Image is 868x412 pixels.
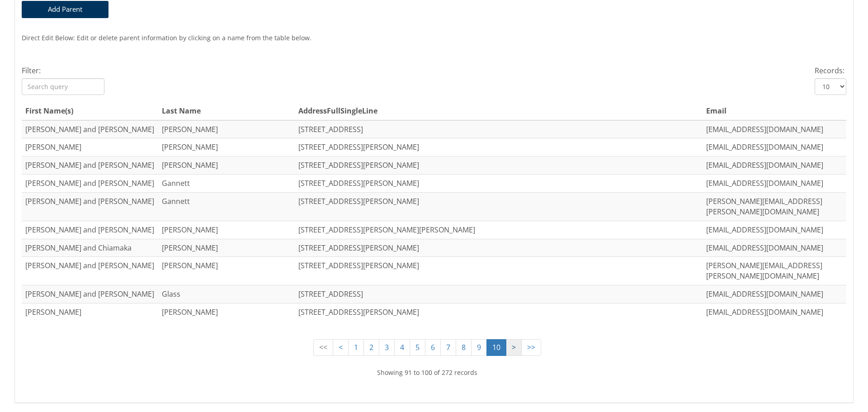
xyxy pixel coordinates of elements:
[521,339,541,356] a: >>
[348,339,364,356] a: 1
[22,28,846,43] p: Direct Edit Below: Edit or delete parent information by clicking on a name from the table below.
[703,221,839,239] td: [EMAIL_ADDRESS][DOMAIN_NAME]
[394,339,410,356] a: 4
[298,106,377,116] span: AddressFullSingleLine
[295,175,703,193] td: [STREET_ADDRESS][PERSON_NAME]
[158,303,295,321] td: [PERSON_NAME]
[158,257,295,285] td: [PERSON_NAME]
[295,221,703,239] td: [STREET_ADDRESS][PERSON_NAME][PERSON_NAME]
[22,78,104,95] input: Search query
[158,285,295,303] td: Glass
[22,239,158,257] td: [PERSON_NAME] and Chiamaka
[703,175,839,193] td: [EMAIL_ADDRESS][DOMAIN_NAME]
[22,138,158,156] td: [PERSON_NAME]
[22,65,41,76] label: Filter:
[295,257,703,285] td: [STREET_ADDRESS][PERSON_NAME]
[703,138,839,156] td: [EMAIL_ADDRESS][DOMAIN_NAME]
[295,156,703,175] td: [STREET_ADDRESS][PERSON_NAME]
[456,339,472,356] a: 8
[158,221,295,239] td: [PERSON_NAME]
[22,1,108,18] button: Add Parent
[162,106,201,116] span: Last Name
[158,193,295,221] td: Gannett
[22,257,158,285] td: [PERSON_NAME] and [PERSON_NAME]
[313,339,333,356] a: <<
[815,65,844,76] label: Records:
[703,257,839,285] td: [PERSON_NAME][EMAIL_ADDRESS][PERSON_NAME][DOMAIN_NAME]
[22,156,158,175] td: [PERSON_NAME] and [PERSON_NAME]
[295,193,703,221] td: [STREET_ADDRESS][PERSON_NAME]
[506,339,522,356] a: >
[425,339,441,356] a: 6
[703,239,839,257] td: [EMAIL_ADDRESS][DOMAIN_NAME]
[379,339,395,356] a: 3
[703,285,839,303] td: [EMAIL_ADDRESS][DOMAIN_NAME]
[295,303,703,321] td: [STREET_ADDRESS][PERSON_NAME]
[706,106,726,116] span: Email
[22,221,158,239] td: [PERSON_NAME] and [PERSON_NAME]
[440,339,456,356] a: 7
[295,285,703,303] td: [STREET_ADDRESS]
[25,106,73,116] span: First Name(s)
[22,303,158,321] td: [PERSON_NAME]
[295,138,703,156] td: [STREET_ADDRESS][PERSON_NAME]
[363,339,379,356] a: 2
[158,175,295,193] td: Gannett
[22,368,833,377] p: Showing 91 to 100 of 272 records
[471,339,487,356] a: 9
[703,156,839,175] td: [EMAIL_ADDRESS][DOMAIN_NAME]
[295,239,703,257] td: [STREET_ADDRESS][PERSON_NAME]
[333,339,349,356] a: <
[22,285,158,303] td: [PERSON_NAME] and [PERSON_NAME]
[158,156,295,175] td: [PERSON_NAME]
[486,339,506,356] a: 10
[410,339,425,356] a: 5
[158,239,295,257] td: [PERSON_NAME]
[703,193,839,221] td: [PERSON_NAME][EMAIL_ADDRESS][PERSON_NAME][DOMAIN_NAME]
[22,193,158,221] td: [PERSON_NAME] and [PERSON_NAME]
[703,303,839,321] td: [EMAIL_ADDRESS][DOMAIN_NAME]
[158,138,295,156] td: [PERSON_NAME]
[295,120,703,138] td: [STREET_ADDRESS]
[703,120,839,138] td: [EMAIL_ADDRESS][DOMAIN_NAME]
[22,120,158,138] td: [PERSON_NAME] and [PERSON_NAME]
[158,120,295,138] td: [PERSON_NAME]
[22,175,158,193] td: [PERSON_NAME] and [PERSON_NAME]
